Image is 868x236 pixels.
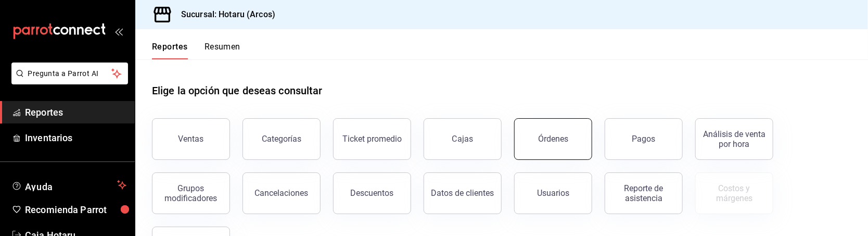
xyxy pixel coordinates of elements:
[431,188,494,198] div: Datos de clientes
[424,118,502,160] a: Cajas
[262,134,301,144] div: Categorías
[255,188,309,198] div: Cancelaciones
[178,134,204,144] div: Ventas
[152,83,323,98] h1: Elige la opción que deseas consultar
[173,8,275,21] h3: Sucursal: Hotaru (Arcos)
[605,172,683,214] button: Reporte de asistencia
[25,203,126,217] span: Recomienda Parrot
[695,118,773,160] button: Análisis de venta por hora
[152,172,230,214] button: Grupos modificadores
[452,133,474,145] div: Cajas
[702,129,767,149] div: Análisis de venta por hora
[152,118,230,160] button: Ventas
[159,183,223,203] div: Grupos modificadores
[333,118,411,160] button: Ticket promedio
[695,172,773,214] button: Contrata inventarios para ver este reporte
[333,172,411,214] button: Descuentos
[28,68,112,79] span: Pregunta a Parrot AI
[702,183,767,203] div: Costos y márgenes
[611,183,676,203] div: Reporte de asistencia
[114,27,123,35] button: open_drawer_menu
[152,42,188,59] button: Reportes
[242,118,321,160] button: Categorías
[424,172,502,214] button: Datos de clientes
[25,179,113,191] span: Ayuda
[342,134,402,144] div: Ticket promedio
[632,134,656,144] div: Pagos
[7,76,128,86] a: Pregunta a Parrot AI
[11,63,128,84] button: Pregunta a Parrot AI
[538,134,568,144] div: Órdenes
[351,188,394,198] div: Descuentos
[537,188,569,198] div: Usuarios
[25,131,126,145] span: Inventarios
[25,105,126,119] span: Reportes
[514,118,592,160] button: Órdenes
[205,42,240,59] button: Resumen
[242,172,321,214] button: Cancelaciones
[514,172,592,214] button: Usuarios
[605,118,683,160] button: Pagos
[152,42,240,59] div: navigation tabs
